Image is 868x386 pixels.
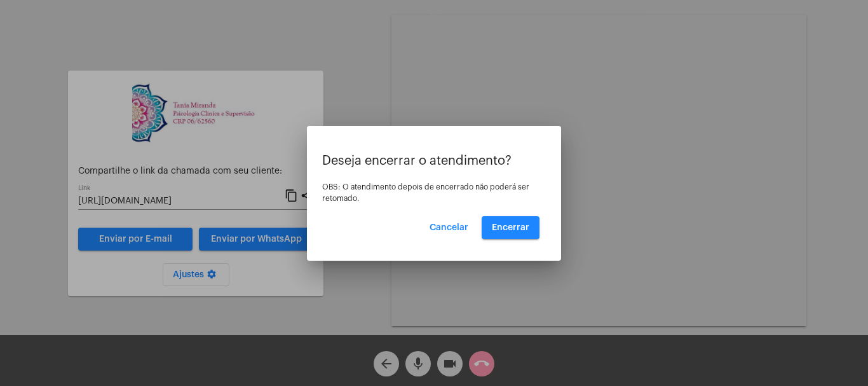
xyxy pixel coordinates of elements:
[322,183,529,202] span: OBS: O atendimento depois de encerrado não poderá ser retomado.
[492,223,529,232] span: Encerrar
[419,216,478,239] button: Cancelar
[322,154,546,168] p: Deseja encerrar o atendimento?
[482,216,539,239] button: Encerrar
[430,223,468,232] span: Cancelar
